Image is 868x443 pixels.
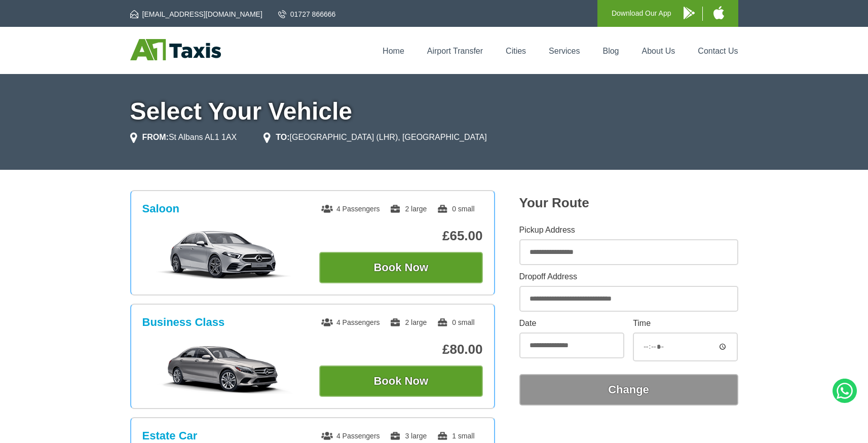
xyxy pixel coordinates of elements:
a: 01727 866666 [278,9,336,19]
label: Dropoff Address [519,273,738,281]
a: Services [549,47,580,55]
span: 0 small [437,205,474,213]
strong: FROM: [142,133,169,141]
span: 1 small [437,432,474,440]
span: 2 large [390,205,427,213]
a: [EMAIL_ADDRESS][DOMAIN_NAME] [130,9,262,19]
img: Saloon [147,230,300,280]
h1: Select Your Vehicle [130,99,738,124]
a: Home [383,47,404,55]
a: Blog [602,47,619,55]
label: Date [519,319,624,327]
li: [GEOGRAPHIC_DATA] (LHR), [GEOGRAPHIC_DATA] [263,131,486,143]
p: Download Our App [612,7,671,20]
a: Cities [506,47,526,55]
h3: Saloon [142,202,179,215]
img: Business Class [147,343,300,394]
img: A1 Taxis St Albans LTD [130,39,221,60]
h2: Your Route [519,195,738,211]
span: 0 small [437,318,474,326]
h3: Estate Car [142,429,198,442]
span: 4 Passengers [321,205,380,213]
h3: Business Class [142,316,225,329]
strong: TO: [276,133,289,141]
button: Book Now [319,252,483,283]
span: 4 Passengers [321,432,380,440]
span: 3 large [390,432,427,440]
a: About Us [642,47,675,55]
button: Book Now [319,365,483,397]
span: 2 large [390,318,427,326]
label: Pickup Address [519,226,738,234]
a: Contact Us [698,47,738,55]
label: Time [633,319,738,327]
p: £65.00 [319,228,483,244]
img: A1 Taxis Android App [684,7,695,19]
a: Airport Transfer [427,47,483,55]
p: £80.00 [319,342,483,357]
span: 4 Passengers [321,318,380,326]
img: A1 Taxis iPhone App [713,6,724,19]
button: Change [519,374,738,405]
li: St Albans AL1 1AX [130,131,237,143]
